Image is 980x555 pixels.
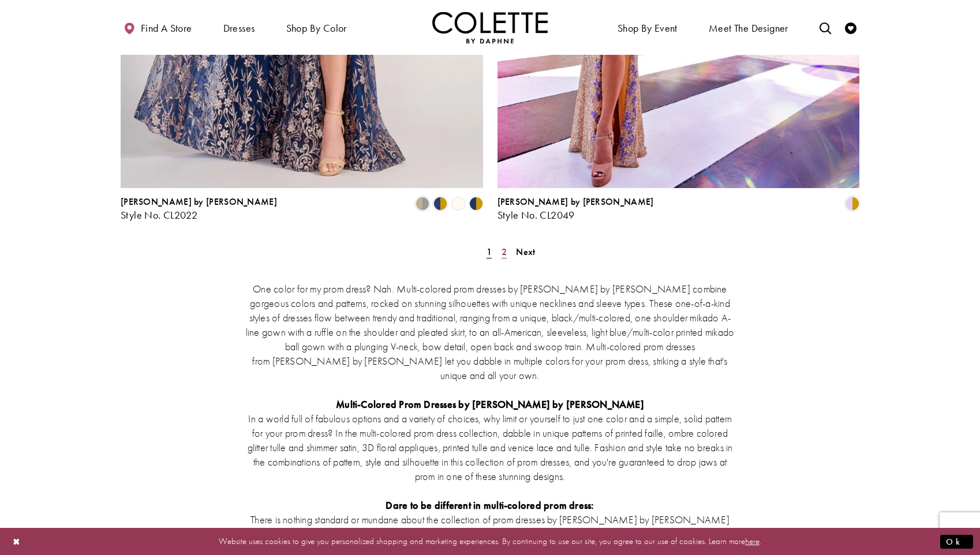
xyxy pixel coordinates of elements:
[487,246,492,258] span: 1
[846,197,859,211] i: Gold/Lilac
[817,12,834,43] a: Toggle search
[513,243,538,260] a: Next Page
[245,282,735,382] p: One color for my prom dress? Nah. Multi-colored prom dresses by [PERSON_NAME] by [PERSON_NAME] co...
[483,243,495,260] span: Current Page
[433,197,447,211] i: Navy Blue/Gold
[83,534,897,549] p: Website uses cookies to give you personalized shopping and marketing experiences. By continuing t...
[7,531,27,552] button: Close Dialog
[940,534,973,549] button: Submit Dialog
[615,12,680,43] span: Shop By Event
[121,197,277,221] div: Colette by Daphne Style No. CL2022
[336,397,644,411] strong: Multi-Colored Prom Dresses by [PERSON_NAME] by [PERSON_NAME]
[745,535,760,547] a: here
[502,246,507,258] span: 2
[223,22,255,34] span: Dresses
[516,246,535,258] span: Next
[141,22,192,34] span: Find a store
[386,498,594,512] strong: Dare to be different in multi-colored prom dress:
[220,12,258,43] span: Dresses
[121,196,277,208] span: [PERSON_NAME] by [PERSON_NAME]
[709,22,788,34] span: Meet the designer
[706,12,791,43] a: Meet the designer
[451,197,465,211] i: Diamond White
[432,12,548,43] a: Visit Home Page
[498,208,575,222] span: Style No. CL2049
[498,196,654,208] span: [PERSON_NAME] by [PERSON_NAME]
[498,243,510,260] a: Page 2
[121,12,194,43] a: Find a store
[283,12,350,43] span: Shop by color
[416,197,429,211] i: Gold/Pewter
[842,12,859,43] a: Check Wishlist
[286,22,347,34] span: Shop by color
[245,411,735,483] p: In a world full of fabulous options and a variety of choices, why limit or yourself to just one c...
[121,208,197,222] span: Style No. CL2022
[498,197,654,221] div: Colette by Daphne Style No. CL2049
[432,12,548,43] img: Colette by Daphne
[469,197,483,211] i: Navy/Gold
[618,22,678,34] span: Shop By Event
